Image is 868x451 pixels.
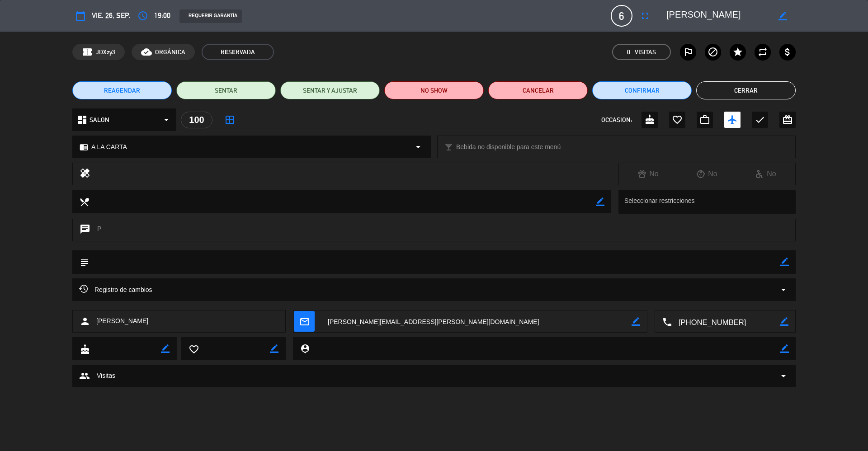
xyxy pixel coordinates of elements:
[780,317,788,326] i: border_color
[82,47,93,57] span: confirmation_number
[280,81,380,99] button: SENTAR Y AJUSTAR
[72,8,89,24] button: calendar_today
[778,371,789,381] span: arrow_drop_down
[696,81,796,99] button: Cerrar
[727,114,738,125] i: airplanemode_active
[91,142,127,152] span: A LA CARTA
[154,9,170,22] span: 19:00
[611,5,632,27] span: 6
[782,114,793,125] i: card_giftcard
[135,8,151,24] button: access_time
[627,47,630,57] span: 0
[79,371,90,381] span: group
[592,81,692,99] button: Confirmar
[780,344,789,353] i: border_color
[202,44,274,60] span: RESERVADA
[72,81,172,99] button: REAGENDAR
[141,47,152,57] i: cloud_done
[778,284,789,295] i: arrow_drop_down
[632,317,640,326] i: border_color
[155,47,185,57] span: ORGÁNICA
[444,143,453,151] i: local_bar
[635,47,656,57] em: Visitas
[77,114,88,125] i: dashboard
[176,81,276,99] button: SENTAR
[270,344,278,353] i: border_color
[179,9,242,23] div: REQUERIR GARANTÍA
[299,316,309,326] i: mail_outline
[161,114,172,125] i: arrow_drop_down
[637,8,653,24] button: fullscreen
[80,143,88,151] i: chrome_reader_mode
[79,197,89,207] i: local_dining
[708,47,718,57] i: block
[90,115,109,125] span: SALON
[300,343,310,353] i: person_pin
[79,284,152,295] span: Registro de cambios
[80,344,90,354] i: cake
[80,316,90,327] i: person
[413,141,424,152] i: arrow_drop_down
[755,114,765,125] i: check
[672,114,683,125] i: favorite_border
[96,47,115,57] span: JDXzy3
[161,344,170,353] i: border_color
[96,316,148,326] span: [PERSON_NAME]
[732,47,743,57] i: star
[384,81,484,99] button: NO SHOW
[778,12,787,20] i: border_color
[619,168,678,180] div: No
[601,115,632,125] span: OCCASION:
[456,142,561,152] span: Bebida no disponible para este menú
[757,47,768,57] i: repeat
[92,9,130,22] span: vie. 26, sep.
[72,219,796,241] div: P
[782,47,793,57] i: attach_money
[488,81,588,99] button: Cancelar
[97,371,115,381] span: Visitas
[75,10,86,21] i: calendar_today
[80,168,90,180] i: healing
[104,86,140,95] span: REAGENDAR
[189,344,198,354] i: favorite_border
[80,224,90,236] i: chat
[736,168,795,180] div: No
[780,258,789,266] i: border_color
[644,114,655,125] i: cake
[678,168,736,180] div: No
[224,114,235,125] i: border_all
[640,10,651,21] i: fullscreen
[137,10,148,21] i: access_time
[683,47,693,57] i: outlined_flag
[79,257,89,267] i: subject
[662,317,672,327] i: local_phone
[596,197,604,206] i: border_color
[181,112,212,128] div: 100
[699,114,710,125] i: work_outline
